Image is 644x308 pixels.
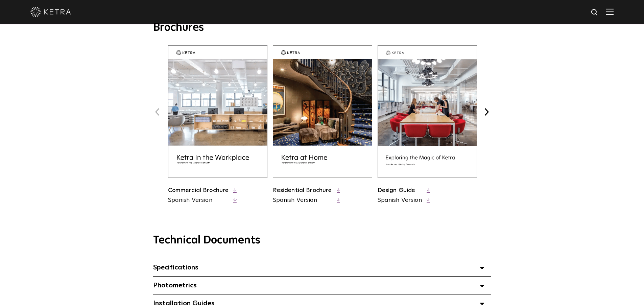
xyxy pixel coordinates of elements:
img: search icon [591,8,599,17]
img: ketra-logo-2019-white [30,7,71,17]
button: Previous [153,108,162,116]
img: residential_brochure_thumbnail [273,45,372,178]
img: design_brochure_thumbnail [378,45,477,178]
a: Commercial Brochure [168,187,229,193]
h3: Brochures [153,21,491,35]
span: Specifications [153,264,198,271]
button: Next [482,108,491,116]
a: Residential Brochure [273,187,332,193]
a: Spanish Version [273,196,332,205]
h3: Technical Documents [153,234,491,247]
span: Photometrics [153,282,197,289]
img: commercial_brochure_thumbnail [168,45,267,178]
a: Spanish Version [168,196,229,205]
a: Design Guide [378,187,415,193]
img: Hamburger%20Nav.svg [606,8,614,15]
a: Spanish Version [378,196,422,205]
span: Installation Guides [153,300,215,307]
